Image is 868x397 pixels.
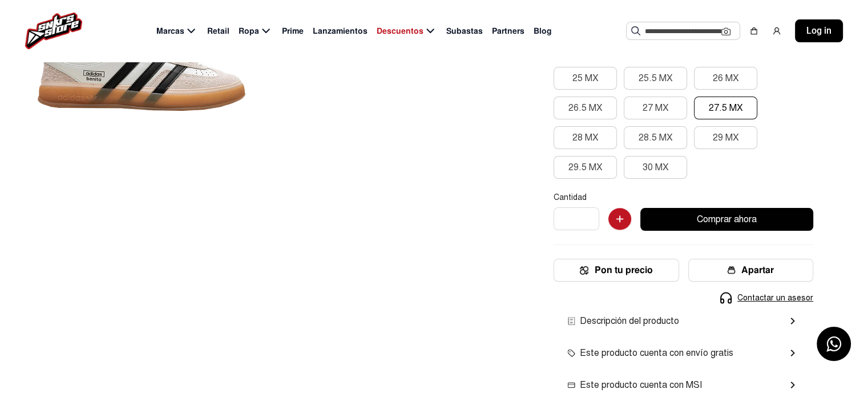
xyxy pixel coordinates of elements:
[554,193,813,203] p: Cantidad
[806,24,831,38] span: Log in
[313,25,368,37] span: Lanzamientos
[631,26,640,35] img: Buscar
[727,266,736,275] img: wallet-05.png
[580,266,588,275] img: Icon.png
[786,378,800,392] mat-icon: chevron_right
[608,208,631,231] img: Agregar al carrito
[749,26,758,35] img: shopping
[567,346,733,360] span: Este producto cuenta con envío gratis
[25,13,82,49] img: logo
[567,381,575,389] img: msi
[786,346,800,360] mat-icon: chevron_right
[694,126,757,149] button: 29 MX
[721,27,730,36] img: Cámara
[624,156,687,179] button: 30 MX
[534,25,552,37] span: Blog
[688,259,813,282] button: Apartar
[786,314,800,328] mat-icon: chevron_right
[772,26,781,35] img: user
[694,97,757,119] button: 27.5 MX
[554,97,617,119] button: 26.5 MX
[567,349,575,357] img: envio
[554,126,617,149] button: 28 MX
[282,25,304,37] span: Prime
[567,317,575,325] img: envio
[207,25,229,37] span: Retail
[446,25,483,37] span: Subastas
[377,25,423,37] span: Descuentos
[640,208,813,231] button: Comprar ahora
[554,259,679,282] button: Pon tu precio
[624,97,687,119] button: 27 MX
[694,67,757,90] button: 26 MX
[567,314,679,328] span: Descripción del producto
[737,292,813,304] span: Contactar un asesor
[554,156,617,179] button: 29.5 MX
[239,25,259,37] span: Ropa
[492,25,524,37] span: Partners
[624,67,687,90] button: 25.5 MX
[567,378,702,392] span: Este producto cuenta con MSI
[156,25,184,37] span: Marcas
[554,67,617,90] button: 25 MX
[624,126,687,149] button: 28.5 MX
